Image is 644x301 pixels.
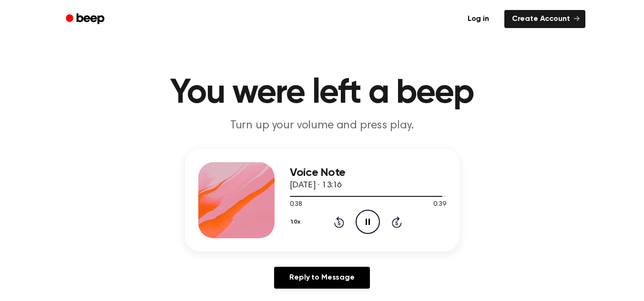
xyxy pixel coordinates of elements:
p: Turn up your volume and press play. [139,118,505,134]
span: 0:38 [290,200,302,210]
a: Create Account [504,10,585,28]
a: Beep [59,10,113,29]
a: Reply to Message [274,267,369,289]
h3: Voice Note [290,166,446,179]
h1: You were left a beep [78,76,566,110]
a: Log in [458,8,499,30]
button: 1.0x [290,214,304,230]
span: 0:39 [433,200,446,210]
span: [DATE] · 13:16 [290,181,342,190]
